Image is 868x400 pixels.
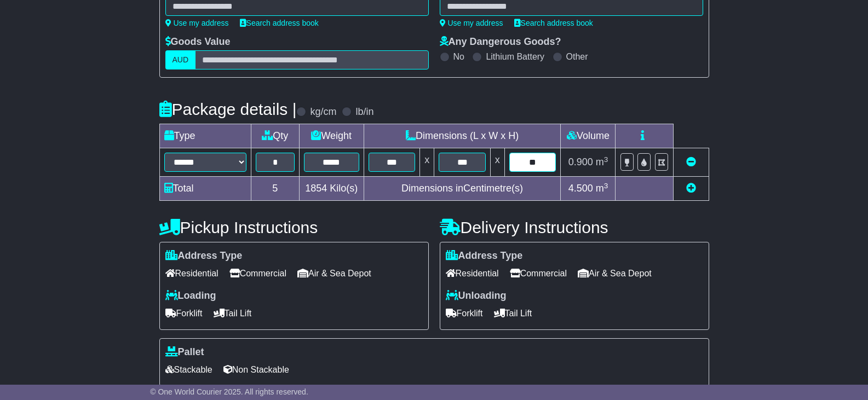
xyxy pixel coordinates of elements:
span: Residential [165,265,219,282]
label: Address Type [165,250,243,262]
label: Loading [165,290,216,302]
a: Search address book [514,19,593,27]
td: Dimensions in Centimetre(s) [364,177,561,201]
td: Kilo(s) [299,177,364,201]
td: Type [159,124,251,148]
a: Remove this item [686,156,696,167]
span: Forklift [165,305,203,322]
label: AUD [165,50,196,69]
span: Stackable [165,361,212,378]
span: Air & Sea Depot [297,265,371,282]
sup: 3 [604,155,608,164]
span: Residential [446,265,499,282]
a: Use my address [440,19,503,27]
span: Commercial [510,265,567,282]
a: Search address book [240,19,319,27]
label: Any Dangerous Goods? [440,36,561,48]
a: Use my address [165,19,229,27]
label: lb/in [355,106,373,118]
span: m [596,156,608,167]
label: Other [566,51,588,62]
label: Goods Value [165,36,231,48]
label: Lithium Battery [486,51,544,62]
label: No [453,51,464,62]
h4: Pickup Instructions [159,218,429,236]
span: 0.900 [568,156,593,167]
h4: Package details | [159,100,297,118]
td: 5 [251,177,299,201]
td: Qty [251,124,299,148]
span: 1854 [305,183,327,194]
span: m [596,183,608,194]
span: Non Stackable [223,361,289,378]
span: Commercial [229,265,286,282]
td: Weight [299,124,364,148]
label: kg/cm [310,106,336,118]
td: x [420,148,434,177]
label: Pallet [165,346,204,358]
td: Total [159,177,251,201]
td: Volume [561,124,616,148]
span: © One World Courier 2025. All rights reserved. [150,387,308,396]
a: Add new item [686,183,696,194]
span: 4.500 [568,183,593,194]
sup: 3 [604,182,608,190]
span: Forklift [446,305,483,322]
h4: Delivery Instructions [440,218,709,236]
td: x [490,148,504,177]
label: Address Type [446,250,523,262]
td: Dimensions (L x W x H) [364,124,561,148]
label: Unloading [446,290,507,302]
span: Air & Sea Depot [578,265,652,282]
span: Tail Lift [494,305,532,322]
span: Tail Lift [214,305,252,322]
